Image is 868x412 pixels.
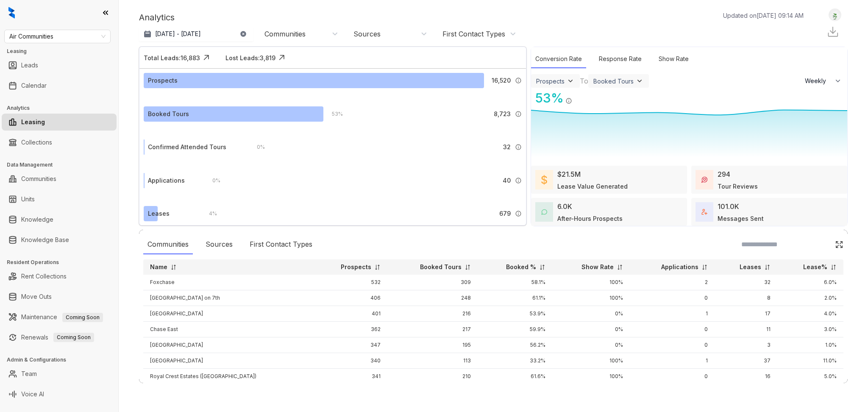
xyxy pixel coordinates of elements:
[387,290,478,306] td: 248
[829,11,841,19] img: UserAvatar
[541,209,547,215] img: AfterHoursConversations
[21,386,44,403] a: Voice AI
[715,322,777,337] td: 11
[2,77,117,94] li: Calendar
[312,322,387,337] td: 362
[8,7,15,19] img: logo
[204,176,220,185] div: 0 %
[139,11,175,24] p: Analytics
[777,306,843,322] td: 4.0%
[387,353,478,369] td: 113
[62,313,103,322] span: Coming Soon
[494,109,511,119] span: 8,723
[21,114,45,131] a: Leasing
[2,134,117,151] li: Collections
[53,333,94,342] span: Coming Soon
[630,290,715,306] td: 0
[465,264,471,270] img: sorting
[201,235,237,254] div: Sources
[387,369,478,384] td: 210
[478,353,552,369] td: 33.2%
[387,322,478,337] td: 217
[617,264,623,270] img: sorting
[701,177,707,183] img: TourReviews
[835,240,843,249] img: Click Icon
[148,109,189,119] div: Booked Tours
[143,235,193,254] div: Communities
[2,231,117,248] li: Knowledge Base
[777,290,843,306] td: 2.0%
[826,25,839,38] img: Download
[478,306,552,322] td: 53.9%
[143,275,312,290] td: Foxchase
[565,97,572,104] img: Info
[552,369,630,384] td: 100%
[515,177,522,184] img: Info
[552,322,630,337] td: 0%
[143,353,312,369] td: [GEOGRAPHIC_DATA]
[353,29,381,39] div: Sources
[312,306,387,322] td: 401
[7,47,118,55] h3: Leasing
[715,306,777,322] td: 17
[515,77,522,84] img: Info
[21,211,53,228] a: Knowledge
[515,111,522,117] img: Info
[552,337,630,353] td: 0%
[21,134,52,151] a: Collections
[225,53,275,62] div: Lost Leads: 3,819
[715,353,777,369] td: 37
[21,77,47,94] a: Calendar
[478,290,552,306] td: 61.1%
[139,26,253,42] button: [DATE] - [DATE]
[715,275,777,290] td: 32
[2,329,117,346] li: Renewals
[143,337,312,353] td: [GEOGRAPHIC_DATA]
[499,209,511,218] span: 679
[661,263,698,271] p: Applications
[148,142,226,152] div: Confirmed Attended Tours
[531,89,564,108] div: 53 %
[715,337,777,353] td: 3
[506,263,536,271] p: Booked %
[478,337,552,353] td: 56.2%
[245,235,317,254] div: First Contact Types
[630,337,715,353] td: 0
[630,369,715,384] td: 0
[275,51,288,64] img: Click Icon
[7,356,118,364] h3: Admin & Configurations
[800,73,847,89] button: Weekly
[21,288,52,305] a: Move Outs
[2,365,117,382] li: Team
[777,322,843,337] td: 3.0%
[478,322,552,337] td: 59.9%
[21,365,37,382] a: Team
[552,290,630,306] td: 100%
[630,306,715,322] td: 1
[143,290,312,306] td: [GEOGRAPHIC_DATA] on 7th
[701,264,708,270] img: sorting
[580,76,588,86] div: To
[21,231,69,248] a: Knowledge Base
[531,50,586,68] div: Conversion Rate
[701,209,707,215] img: TotalFum
[2,191,117,208] li: Units
[557,169,581,179] div: $21.5M
[723,11,804,20] p: Updated on [DATE] 09:14 AM
[536,78,565,85] div: Prospects
[144,53,200,62] div: Total Leads: 16,883
[21,170,56,187] a: Communities
[718,214,764,223] div: Messages Sent
[803,263,827,271] p: Lease%
[552,306,630,322] td: 0%
[552,353,630,369] td: 100%
[581,263,614,271] p: Show Rate
[312,369,387,384] td: 341
[777,337,843,353] td: 1.0%
[442,29,505,39] div: First Contact Types
[2,211,117,228] li: Knowledge
[557,201,572,212] div: 6.0K
[830,264,837,270] img: sorting
[9,30,106,43] span: Air Communities
[630,275,715,290] td: 2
